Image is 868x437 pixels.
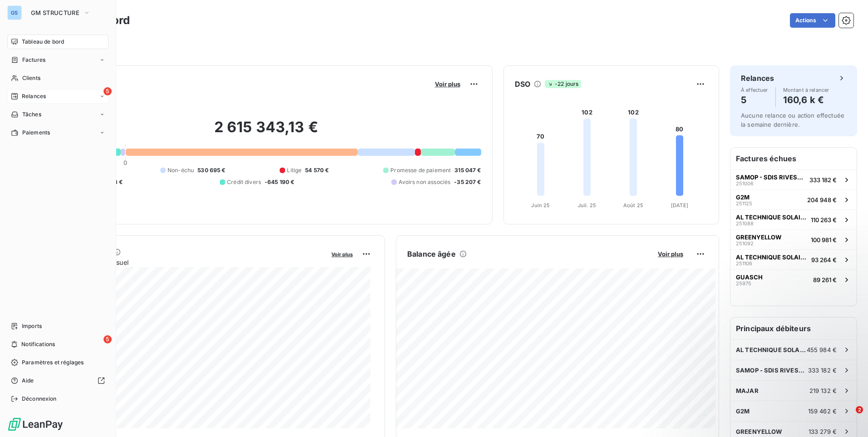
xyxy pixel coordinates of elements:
[790,13,835,28] button: Actions
[736,194,750,201] span: G2M
[736,253,808,261] span: AL TECHNIQUE SOLAIRE
[432,80,463,88] button: Voir plus
[123,159,127,166] span: 0
[22,129,50,137] span: Paiements
[454,166,481,174] span: 315 047 €
[783,93,829,107] h4: 160,6 k €
[736,281,751,286] span: 25975
[741,112,844,128] span: Aucune relance ou action effectuée la semaine dernière.
[807,346,837,353] span: 455 984 €
[809,428,837,435] span: 133 279 €
[390,166,451,174] span: Promesse de paiement
[7,373,108,388] a: Aide
[783,87,829,93] span: Montant à relancer
[736,346,807,353] span: AL TECHNIQUE SOLAIRE
[736,261,752,266] span: 251106
[51,118,481,145] h2: 2 615 343,13 €
[22,110,41,119] span: Tâches
[807,196,837,204] span: 204 948 €
[741,73,774,84] h6: Relances
[730,209,857,229] button: AL TECHNIQUE SOLAIRE251088110 263 €
[811,236,837,243] span: 100 981 €
[578,202,596,209] tspan: Juil. 25
[837,406,859,428] iframe: Intercom live chat
[736,221,754,226] span: 251088
[545,80,581,88] span: -22 jours
[811,216,837,223] span: 110 263 €
[227,178,261,186] span: Crédit divers
[331,251,353,258] span: Voir plus
[809,176,837,184] span: 333 182 €
[197,166,225,174] span: 530 695 €
[22,358,84,367] span: Paramètres et réglages
[22,56,45,64] span: Factures
[22,377,34,385] span: Aide
[730,249,857,269] button: AL TECHNIQUE SOLAIRE25110693 264 €
[730,169,857,189] button: SAMOP - SDIS RIVESALTES251006333 182 €
[813,276,837,283] span: 89 261 €
[7,417,64,432] img: Logo LeanPay
[399,178,450,186] span: Avoirs non associés
[22,322,42,330] span: Imports
[22,38,64,46] span: Tableau de bord
[531,202,550,209] tspan: Juin 25
[736,214,807,221] span: AL TECHNIQUE SOLAIRE
[623,202,643,209] tspan: Août 25
[454,178,481,186] span: -35 207 €
[736,181,754,186] span: 251006
[22,74,40,82] span: Clients
[730,269,857,289] button: GUASCH2597589 261 €
[407,248,456,259] h6: Balance âgée
[736,174,806,181] span: SAMOP - SDIS RIVESALTES
[736,428,782,435] span: GREENYELLOW
[736,201,752,206] span: 251125
[515,79,530,89] h6: DSO
[741,87,768,93] span: À effectuer
[168,166,194,174] span: Non-échu
[7,5,22,20] div: GS
[435,80,460,88] span: Voir plus
[736,233,781,241] span: GREENYELLOW
[856,406,863,413] span: 2
[104,335,112,343] span: 5
[265,178,295,186] span: -645 190 €
[730,189,857,209] button: G2M251125204 948 €
[51,258,325,267] span: Chiffre d'affaires mensuel
[658,250,683,258] span: Voir plus
[22,92,46,100] span: Relances
[730,229,857,249] button: GREENYELLOW251092100 981 €
[741,93,768,107] h4: 5
[736,273,763,281] span: GUASCH
[104,87,112,95] span: 5
[655,250,686,258] button: Voir plus
[305,166,329,174] span: 54 570 €
[287,166,301,174] span: Litige
[811,256,837,263] span: 93 264 €
[730,318,857,339] h6: Principaux débiteurs
[686,349,868,412] iframe: Intercom notifications message
[736,241,754,246] span: 251092
[730,148,857,169] h6: Factures échues
[22,395,57,403] span: Déconnexion
[671,202,688,209] tspan: [DATE]
[31,9,79,16] span: GM STRUCTURE
[21,340,55,348] span: Notifications
[329,250,355,258] button: Voir plus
